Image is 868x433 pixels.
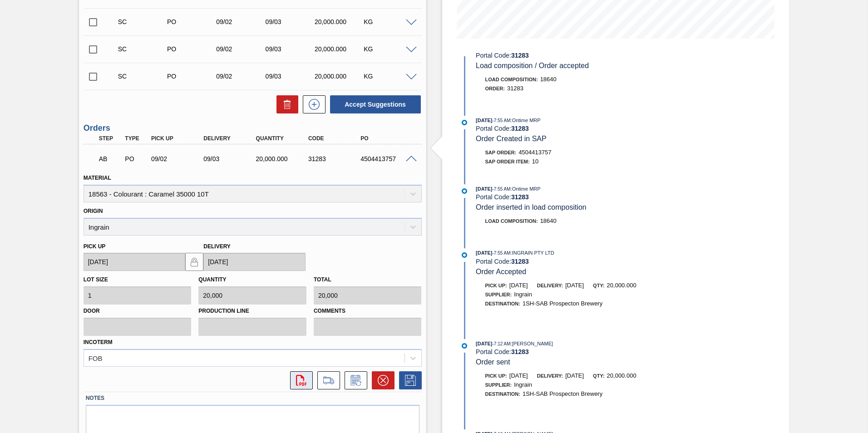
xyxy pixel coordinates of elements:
[509,282,528,289] span: [DATE]
[312,18,367,25] div: 20,000.000
[214,73,269,80] div: 09/02/2025
[485,391,520,397] span: Destination:
[165,45,220,53] div: Purchase order
[462,252,467,258] img: atual
[201,135,260,142] div: Delivery
[84,339,113,345] label: Incoterm
[485,292,512,297] span: Supplier:
[476,203,587,211] span: Order inserted in load composition
[358,135,417,142] div: PO
[523,390,602,397] span: 1SH-SAB Prospecton Brewery
[149,155,207,162] div: 09/02/2025
[116,45,171,53] div: Suggestion Created
[462,188,467,194] img: atual
[201,155,260,162] div: 09/03/2025
[254,155,312,162] div: 20,000.000
[485,382,512,388] span: Supplier:
[84,253,186,271] input: mm/dd/yyyy
[198,276,226,283] label: Quantity
[593,373,604,379] span: Qty:
[476,193,691,201] div: Portal Code:
[511,250,554,256] span: : INGRAIN PTY LTD
[367,371,395,389] div: Cancel Order
[214,18,269,25] div: 09/02/2025
[263,18,318,25] div: 09/03/2025
[607,282,636,289] span: 20,000.000
[116,18,171,25] div: Suggestion Created
[485,301,520,306] span: Destination:
[476,62,589,69] span: Load composition / Order accepted
[485,150,517,155] span: SAP Order:
[123,135,150,142] div: Type
[476,125,691,132] div: Portal Code:
[509,372,528,379] span: [DATE]
[361,73,416,80] div: KG
[286,371,313,389] div: Open PDF file
[476,135,547,143] span: Order Created in SAP
[203,253,306,271] input: mm/dd/yyyy
[511,118,541,123] span: : Ontime MRP
[518,149,551,156] span: 4504413757
[507,85,523,92] span: 31283
[340,371,367,389] div: Inform order change
[263,45,318,53] div: 09/03/2025
[84,276,108,283] label: Lot size
[89,354,103,362] div: FOB
[123,155,150,162] div: Purchase order
[312,73,367,80] div: 20,000.000
[84,123,422,133] h3: Orders
[395,371,422,389] div: Save Order
[565,282,584,289] span: [DATE]
[214,45,269,53] div: 09/02/2025
[493,118,511,123] span: - 7:55 AM
[254,135,312,142] div: Quantity
[476,250,492,256] span: [DATE]
[165,18,220,25] div: Purchase order
[511,341,553,346] span: : [PERSON_NAME]
[198,305,306,318] label: Production Line
[361,18,416,25] div: KG
[537,373,563,379] span: Delivery:
[493,187,511,192] span: - 7:55 AM
[476,258,691,265] div: Portal Code:
[314,305,422,318] label: Comments
[493,341,511,346] span: - 7:12 AM
[306,135,365,142] div: Code
[97,149,124,169] div: Awaiting Billing
[511,186,541,192] span: : Ontime MRP
[485,218,538,224] span: Load Composition :
[312,45,367,53] div: 20,000.000
[462,120,467,125] img: atual
[189,256,200,267] img: locked
[540,217,557,224] span: 18640
[84,305,192,318] label: Door
[532,158,538,165] span: 10
[361,45,416,53] div: KG
[325,94,422,114] div: Accept Suggestions
[493,251,511,256] span: - 7:55 AM
[97,135,124,142] div: Step
[314,276,331,283] label: Total
[485,283,507,288] span: Pick up:
[485,77,538,82] span: Load Composition :
[523,300,602,307] span: 1SH-SAB Prospecton Brewery
[462,343,467,349] img: atual
[514,381,532,388] span: Ingrain
[149,135,207,142] div: Pick up
[485,159,530,164] span: SAP Order Item:
[476,358,510,366] span: Order sent
[511,193,529,201] strong: 31283
[607,372,636,379] span: 20,000.000
[358,155,417,162] div: 4504413757
[476,341,492,346] span: [DATE]
[511,348,529,355] strong: 31283
[476,268,526,276] span: Order Accepted
[84,208,103,214] label: Origin
[330,95,421,113] button: Accept Suggestions
[476,348,691,355] div: Portal Code:
[165,73,220,80] div: Purchase order
[485,86,505,91] span: Order :
[476,118,492,123] span: [DATE]
[84,175,111,181] label: Material
[476,186,492,192] span: [DATE]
